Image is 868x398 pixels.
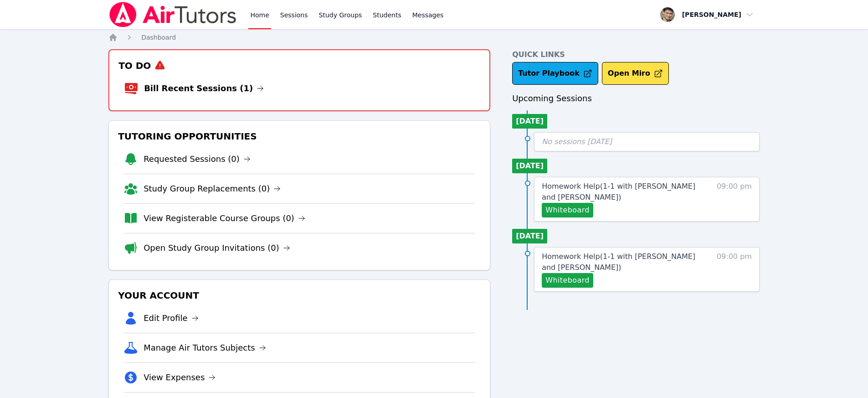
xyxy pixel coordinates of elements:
button: Whiteboard [542,203,593,217]
li: [DATE] [512,159,547,173]
h3: To Do [117,57,482,74]
span: No sessions [DATE] [542,137,612,146]
h3: Your Account [116,287,483,304]
button: Whiteboard [542,273,593,288]
a: Dashboard [141,33,176,42]
button: Open Miro [602,62,669,85]
a: Edit Profile [144,312,199,325]
span: Messages [412,10,444,20]
h3: Tutoring Opportunities [116,128,483,145]
span: Homework Help ( 1-1 with [PERSON_NAME] and [PERSON_NAME] ) [542,182,695,202]
a: Homework Help(1-1 with [PERSON_NAME] and [PERSON_NAME]) [542,181,699,203]
nav: Breadcrumb [108,33,760,42]
span: 09:00 pm [717,251,752,288]
li: [DATE] [512,229,547,243]
a: Open Study Group Invitations (0) [144,242,290,254]
a: Study Group Replacements (0) [144,182,281,195]
h4: Quick Links [512,49,760,60]
a: Bill Recent Sessions (1) [144,82,264,95]
a: View Expenses [144,371,216,384]
a: Tutor Playbook [512,62,598,85]
a: View Registerable Course Groups (0) [144,212,305,225]
span: Homework Help ( 1-1 with [PERSON_NAME] and [PERSON_NAME] ) [542,252,695,272]
a: Manage Air Tutors Subjects [144,341,266,354]
li: [DATE] [512,114,547,129]
a: Homework Help(1-1 with [PERSON_NAME] and [PERSON_NAME]) [542,251,699,273]
img: Air Tutors [108,2,237,27]
span: Dashboard [141,34,176,41]
a: Requested Sessions (0) [144,153,251,165]
span: 09:00 pm [717,181,752,217]
h3: Upcoming Sessions [512,92,760,105]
